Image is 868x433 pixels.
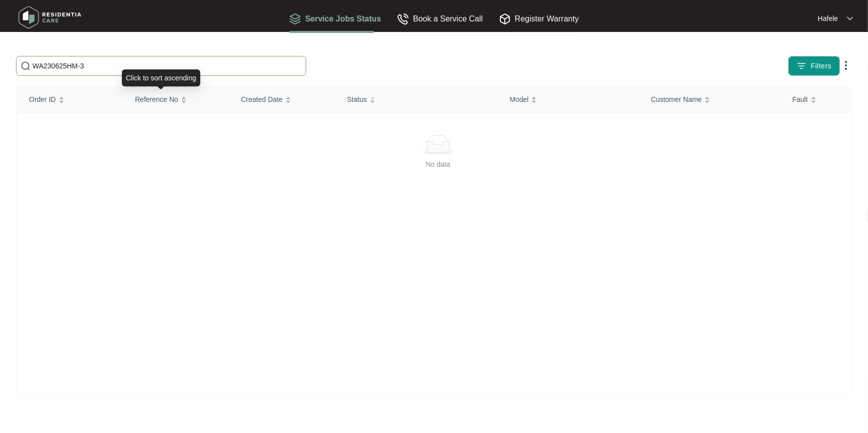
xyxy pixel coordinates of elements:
[123,86,229,113] th: Reference No
[289,13,301,25] img: Service Jobs Status icon
[499,13,511,25] img: Register Warranty icon
[20,61,30,71] img: search-icon
[17,86,123,113] th: Order ID
[818,13,838,23] p: Hafele
[229,86,335,113] th: Created Date
[32,60,302,71] input: Search by Order Id, Assignee Name, Reference No, Customer Name and Model
[15,2,85,32] img: residentia care logo
[797,61,807,71] img: filter icon
[499,12,579,25] div: Register Warranty
[651,94,702,105] span: Customer Name
[639,86,780,113] th: Customer Name
[135,94,178,105] span: Reference No
[397,13,409,25] img: Book a Service Call icon
[780,86,851,113] th: Fault
[811,61,832,71] span: Filters
[289,12,381,25] div: Service Jobs Status
[29,94,56,105] span: Order ID
[347,94,367,105] span: Status
[241,94,283,105] span: Created Date
[792,94,808,105] span: Fault
[847,16,853,21] img: dropdown arrow
[509,94,528,105] span: Model
[122,69,200,86] div: Click to sort ascending
[33,159,843,170] div: No data
[497,86,639,113] th: Model
[788,56,840,76] button: filter iconFilters
[840,59,852,71] img: dropdown arrow
[397,12,483,25] div: Book a Service Call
